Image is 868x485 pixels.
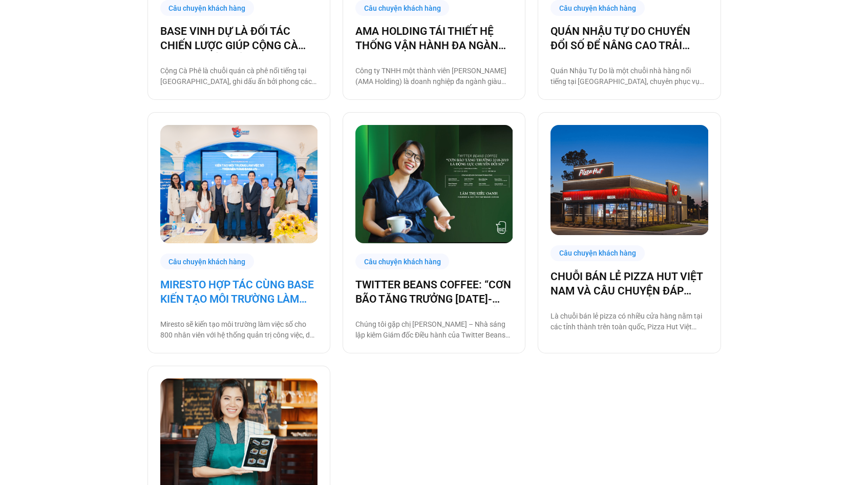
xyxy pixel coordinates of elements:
[160,125,318,243] img: miresto kiến tạo môi trường làm việc số cùng base.vn
[160,66,317,87] p: Cộng Cà Phê là chuỗi quán cà phê nổi tiếng tại [GEOGRAPHIC_DATA], ghi dấu ấn bởi phong cách thiết...
[160,125,317,243] a: miresto kiến tạo môi trường làm việc số cùng base.vn
[355,66,513,87] p: Công ty TNHH một thành viên [PERSON_NAME] (AMA Holding) là doanh nghiệp đa ngành giàu tiềm lực, h...
[160,278,317,306] a: MIRESTO HỢP TÁC CÙNG BASE KIẾN TẠO MÔI TRƯỜNG LÀM VIỆC SỐ
[551,245,645,261] div: Câu chuyện khách hàng
[355,24,513,53] a: AMA HOLDING TÁI THIẾT HỆ THỐNG VẬN HÀNH ĐA NGÀNH CÙNG [DOMAIN_NAME]
[551,311,708,332] p: Là chuỗi bán lẻ pizza có nhiều cửa hàng nằm tại các tỉnh thành trên toàn quốc, Pizza Hut Việt Nam...
[160,319,317,341] p: Miresto sẽ kiến tạo môi trường làm việc số cho 800 nhân viên với hệ thống quản trị công việc, dự ...
[355,278,513,306] a: TWITTER BEANS COFFEE: “CƠN BÃO TĂNG TRƯỞNG [DATE]-[DATE] LÀ ĐỘNG LỰC CHUYỂN ĐỔI SỐ”
[355,254,450,269] div: Câu chuyện khách hàng
[355,319,513,341] p: Chúng tôi gặp chị [PERSON_NAME] – Nhà sáng lập kiêm Giám đốc Điều hành của Twitter Beans Coffee t...
[551,269,708,298] a: CHUỖI BÁN LẺ PIZZA HUT VIỆT NAM VÀ CÂU CHUYỆN ĐÁP ỨNG NHU CẦU TUYỂN DỤNG CÙNG BASE E-HIRING
[551,66,708,87] p: Quán Nhậu Tự Do là một chuỗi nhà hàng nổi tiếng tại [GEOGRAPHIC_DATA], chuyên phục vụ các món nhậ...
[551,24,708,53] a: QUÁN NHẬU TỰ DO CHUYỂN ĐỔI SỐ ĐỂ NÂNG CAO TRẢI NGHIỆM CHO 1000 NHÂN SỰ
[160,24,317,53] a: BASE VINH DỰ LÀ ĐỐI TÁC CHIẾN LƯỢC GIÚP CỘNG CÀ PHÊ CHUYỂN ĐỔI SỐ VẬN HÀNH!
[160,254,255,269] div: Câu chuyện khách hàng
